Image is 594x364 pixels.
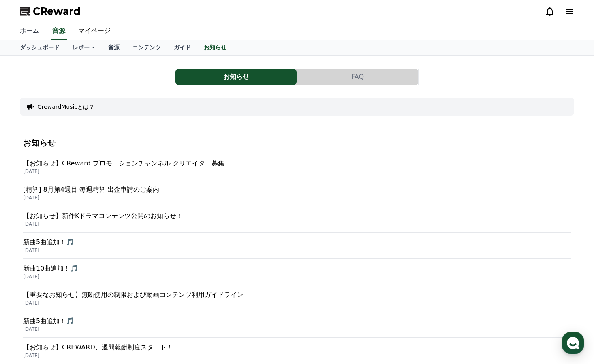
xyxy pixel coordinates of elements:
button: FAQ [297,69,418,85]
p: [DATE] [23,326,571,332]
p: [精算] 8月第4週目 毎週精算 出金申請のご案内 [23,185,571,195]
p: 新曲5曲追加！🎵 [23,316,571,326]
a: CReward [20,5,81,18]
p: 【重要なお知らせ】無断使用の制限および動画コンテンツ利用ガイドライン [23,290,571,300]
a: 新曲5曲追加！🎵 [DATE] [23,233,571,259]
a: 【お知らせ】CREWARD、週間報酬制度スタート！ [DATE] [23,338,571,364]
p: 【お知らせ】CREWARD、週間報酬制度スタート！ [23,343,571,352]
button: CrewardMusicとは？ [38,103,94,111]
p: 新曲5曲追加！🎵 [23,237,571,247]
p: [DATE] [23,352,571,359]
a: [精算] 8月第4週目 毎週精算 出金申請のご案内 [DATE] [23,180,571,206]
a: ホーム [13,23,46,40]
a: ダッシュボード [13,40,66,55]
p: 【お知らせ】CReward プロモーションチャンネル クリエイター募集 [23,159,571,168]
a: 【お知らせ】CReward プロモーションチャンネル クリエイター募集 [DATE] [23,154,571,180]
a: 音源 [51,23,67,40]
span: Messages [67,269,91,275]
a: FAQ [297,69,419,85]
a: 新曲10曲追加！🎵 [DATE] [23,259,571,285]
a: Messages [53,256,105,277]
a: 音源 [102,40,126,55]
p: 新曲10曲追加！🎵 [23,264,571,273]
p: [DATE] [23,247,571,254]
p: [DATE] [23,300,571,306]
h4: お知らせ [23,138,571,147]
a: Home [2,256,53,277]
p: 【お知らせ】新作Kドラマコンテンツ公開のお知らせ！ [23,211,571,221]
span: Home [21,269,35,275]
p: [DATE] [23,273,571,280]
span: Settings [120,269,140,275]
a: レポート [66,40,102,55]
a: Settings [105,256,156,277]
p: [DATE] [23,195,571,201]
a: 【重要なお知らせ】無断使用の制限および動画コンテンツ利用ガイドライン [DATE] [23,285,571,311]
a: マイページ [72,23,117,40]
span: CReward [33,5,81,18]
a: お知らせ [175,69,297,85]
a: ガイド [167,40,197,55]
p: [DATE] [23,168,571,175]
a: 新曲5曲追加！🎵 [DATE] [23,311,571,338]
p: [DATE] [23,221,571,227]
a: コンテンツ [126,40,167,55]
a: 【お知らせ】新作Kドラマコンテンツ公開のお知らせ！ [DATE] [23,206,571,233]
a: お知らせ [201,40,230,55]
button: お知らせ [175,69,297,85]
